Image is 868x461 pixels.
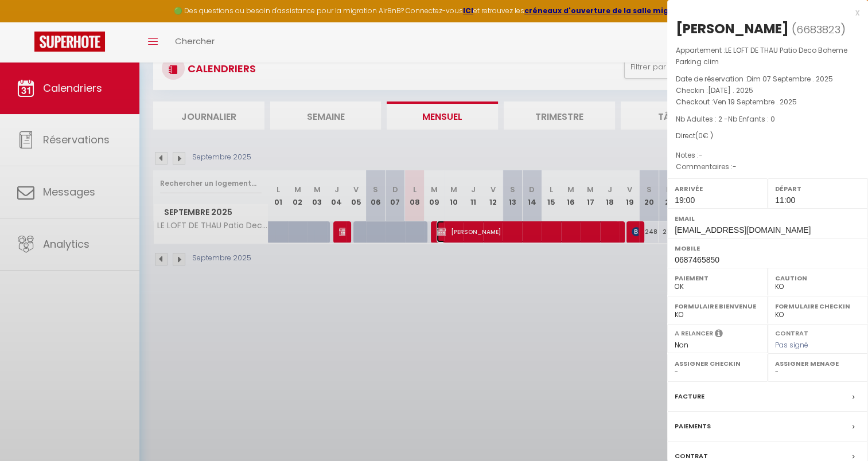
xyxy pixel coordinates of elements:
span: 11:00 [775,196,795,205]
span: [DATE] . 2025 [708,85,753,95]
p: Appartement : [676,45,859,68]
span: 6683823 [796,22,840,37]
span: 0 [698,131,703,140]
span: Ven 19 Septembre . 2025 [713,97,797,107]
span: Pas signé [775,340,808,350]
label: Formulaire Checkin [775,300,861,312]
p: Date de réservation : [676,73,859,85]
label: Facture [675,390,704,403]
p: Checkout : [676,96,859,108]
span: Nb Enfants : 0 [728,114,775,124]
div: Direct [676,131,859,142]
label: Assigner Menage [775,358,861,369]
label: Paiements [675,420,711,432]
span: [EMAIL_ADDRESS][DOMAIN_NAME] [675,225,811,235]
span: Dim 07 Septembre . 2025 [747,74,833,84]
label: Mobile [675,243,861,254]
span: 19:00 [675,196,695,205]
span: ( ) [792,21,846,37]
span: ( € ) [695,131,713,140]
div: x [667,6,859,19]
i: Sélectionner OUI si vous souhaiter envoyer les séquences de messages post-checkout [715,329,723,341]
p: Commentaires : [676,161,859,173]
span: - [699,150,703,160]
div: [PERSON_NAME] [676,19,789,38]
label: Départ [775,183,861,194]
label: Formulaire Bienvenue [675,300,760,312]
p: Notes : [676,150,859,161]
span: 0687465850 [675,255,719,264]
label: Contrat [775,329,808,336]
label: Paiement [675,272,760,284]
label: Arrivée [675,183,760,194]
label: Caution [775,272,861,284]
label: Email [675,213,861,224]
label: Assigner Checkin [675,358,760,369]
span: Nb Adultes : 2 - [676,114,775,124]
span: - [733,162,737,171]
p: Checkin : [676,85,859,96]
label: A relancer [675,329,713,338]
button: Ouvrir le widget de chat LiveChat [9,5,44,39]
span: LE LOFT DE THAU Patio Deco Boheme Parking clim [676,45,847,67]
